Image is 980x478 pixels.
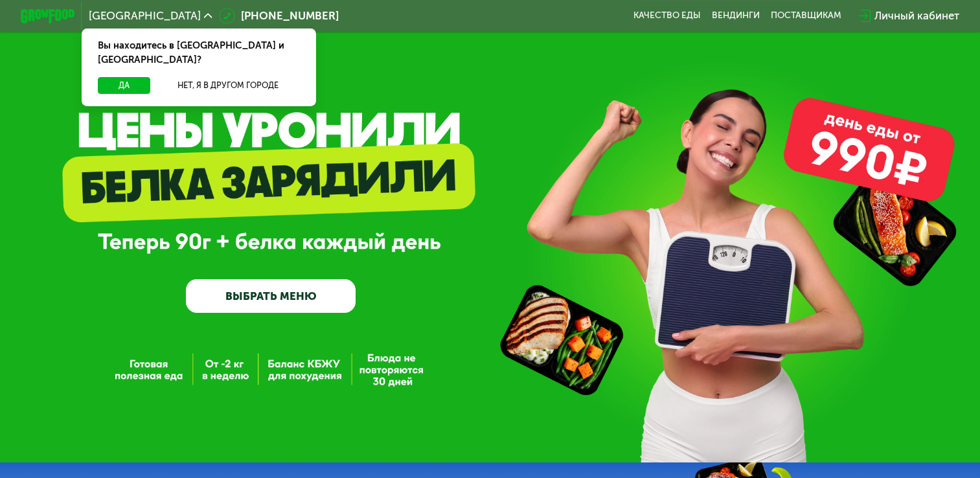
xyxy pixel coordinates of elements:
a: [PHONE_NUMBER] [219,8,339,24]
span: [GEOGRAPHIC_DATA] [89,10,201,21]
a: ВЫБРАТЬ МЕНЮ [186,279,356,313]
button: Нет, я в другом городе [156,77,300,93]
a: Качество еды [633,10,701,21]
div: Личный кабинет [874,8,959,24]
a: Вендинги [712,10,760,21]
div: поставщикам [771,10,841,21]
button: Да [98,77,150,93]
div: Вы находитесь в [GEOGRAPHIC_DATA] и [GEOGRAPHIC_DATA]? [82,28,315,78]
